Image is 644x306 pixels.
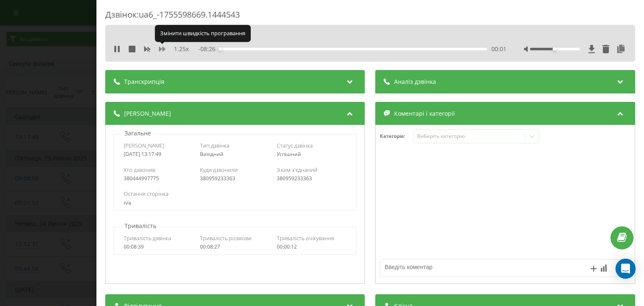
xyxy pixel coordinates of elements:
[174,45,189,53] span: 1.25 x
[199,45,220,53] span: - 08:26
[380,133,414,139] h4: Категорія :
[105,9,635,25] div: Дзвінок : ua6_-1755598669.1444543
[553,47,556,51] div: Accessibility label
[124,109,171,118] span: [PERSON_NAME]
[200,166,238,174] span: Куди дзвонили
[219,47,222,51] div: Accessibility label
[124,176,194,182] div: 380444997775
[615,259,636,279] div: Open Intercom Messenger
[124,234,171,242] span: Тривалість дзвінка
[124,151,194,157] div: [DATE] 13:17:49
[124,244,194,250] div: 00:08:39
[491,45,506,53] span: 00:01
[395,109,455,118] span: Коментарі і категорії
[200,234,252,242] span: Тривалість розмови
[417,133,522,140] div: Виберіть категорію
[124,78,164,86] span: Транскрипція
[395,78,436,86] span: Аналіз дзвінка
[200,150,224,158] span: Вихідний
[277,166,317,174] span: З ким з'єднаний
[155,25,251,42] div: Змінити швидкість програвання
[277,234,334,242] span: Тривалість очікування
[124,200,346,206] div: n/a
[277,142,313,149] span: Статус дзвінка
[200,142,230,149] span: Тип дзвінка
[124,142,164,149] span: [PERSON_NAME]
[200,244,270,250] div: 00:08:27
[277,244,347,250] div: 00:00:12
[122,222,158,230] p: Тривалість
[277,176,347,182] div: 380959233363
[124,166,155,174] span: Хто дзвонив
[122,129,153,137] p: Загальне
[277,150,301,158] span: Успішний
[200,176,270,182] div: 380959233363
[124,190,169,197] span: Остання сторінка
